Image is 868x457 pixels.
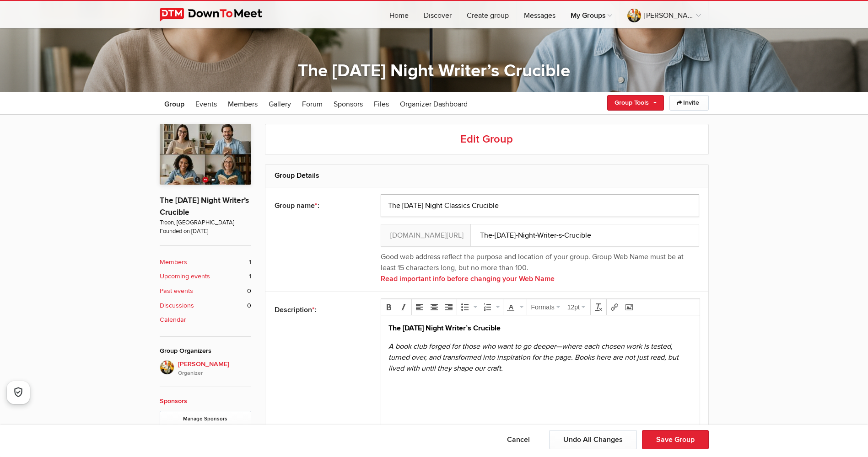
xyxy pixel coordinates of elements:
[160,196,249,217] a: The [DATE] Night Writer’s Crucible
[400,100,468,109] span: Organizer Dashboard
[160,271,251,282] a: Upcoming events 1
[160,315,251,325] a: Calendar
[480,300,502,314] div: Numbered list
[297,92,327,115] a: Forum
[669,95,709,111] a: Invite
[160,360,174,375] img: Jim
[160,257,187,267] b: Members
[564,300,589,314] div: Font Sizes
[160,218,251,227] span: Troon, [GEOGRAPHIC_DATA]
[265,124,709,155] h2: Edit Group
[247,286,251,296] span: 0
[607,95,664,111] a: Group Tools
[247,301,251,311] span: 0
[178,369,251,377] i: Organizer
[374,100,389,109] span: Files
[160,411,251,426] a: Manage Sponsors
[567,303,580,312] span: 12pt
[397,300,410,314] div: Italic
[160,286,251,296] a: Past events 0
[608,300,621,314] div: Insert/edit link
[642,430,709,449] button: Save Group
[395,92,472,115] a: Organizer Dashboard
[298,60,570,81] a: The [DATE] Night Writer’s Crucible
[160,360,251,377] a: [PERSON_NAME]Organizer
[620,1,708,28] a: [PERSON_NAME]
[334,100,363,109] span: Sponsors
[329,92,367,115] a: Sponsors
[275,165,699,186] h2: Group Details
[160,8,276,21] img: DownToMeet
[269,100,291,109] span: Gallery
[160,315,186,325] b: Calendar
[382,300,396,314] div: Bold
[228,100,258,109] span: Members
[249,257,251,267] span: 1
[264,92,296,115] a: Gallery
[302,100,323,109] span: Forum
[413,300,426,314] div: Align left
[249,271,251,282] span: 1
[416,1,459,28] a: Discover
[381,194,699,217] input: Group name
[160,397,187,405] a: Sponsors
[160,346,251,356] div: Group Organizers
[160,92,189,115] a: Group
[160,124,251,185] img: The Friday Night Writer’s Crucible
[160,271,210,282] b: Upcoming events
[160,257,251,267] a: Members 1
[381,251,699,284] div: Good web address reflect the purpose and location of your group. Group Web Name must be at least ...
[622,300,636,314] div: Insert/edit image
[493,430,544,449] button: Cancel
[458,300,480,314] div: Bullet list
[382,1,416,28] a: Home
[369,92,394,115] a: Files
[427,300,441,314] div: Align center
[381,274,555,283] a: Read important info before changing your Web Name
[504,300,526,314] div: Text color
[275,298,360,321] div: Description :
[517,1,563,28] a: Messages
[178,359,251,377] span: [PERSON_NAME]
[442,300,456,314] div: Align right
[160,227,251,236] span: Founded on [DATE]
[563,1,620,28] a: My Groups
[164,100,184,109] span: Group
[531,303,555,311] span: Formats
[459,1,516,28] a: Create group
[160,301,194,311] b: Discussions
[592,300,605,314] div: Clear formatting
[195,100,217,109] span: Events
[191,92,221,115] a: Events
[160,286,193,296] b: Past events
[275,194,360,217] div: Group name :
[160,301,251,311] a: Discussions 0
[549,430,637,449] button: Undo All Changes
[223,92,262,115] a: Members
